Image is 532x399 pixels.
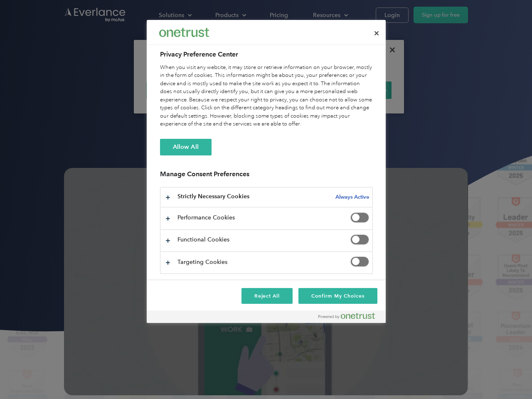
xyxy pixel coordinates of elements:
[61,49,103,67] input: Submit
[160,49,373,59] h2: Privacy Preference Center
[241,288,293,304] button: Reject All
[160,64,373,128] div: When you visit any website, it may store or retrieve information on your browser, mostly in the f...
[159,24,209,41] div: Everlance
[147,20,386,323] div: Privacy Preference Center
[318,313,375,319] img: Powered by OneTrust Opens in a new Tab
[318,313,382,323] a: Powered by OneTrust Opens in a new Tab
[159,28,209,37] img: Everlance
[298,288,377,304] button: Confirm My Choices
[367,24,386,42] button: Close
[147,20,386,323] div: Preference center
[160,170,373,183] h3: Manage Consent Preferences
[160,139,212,155] button: Allow All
